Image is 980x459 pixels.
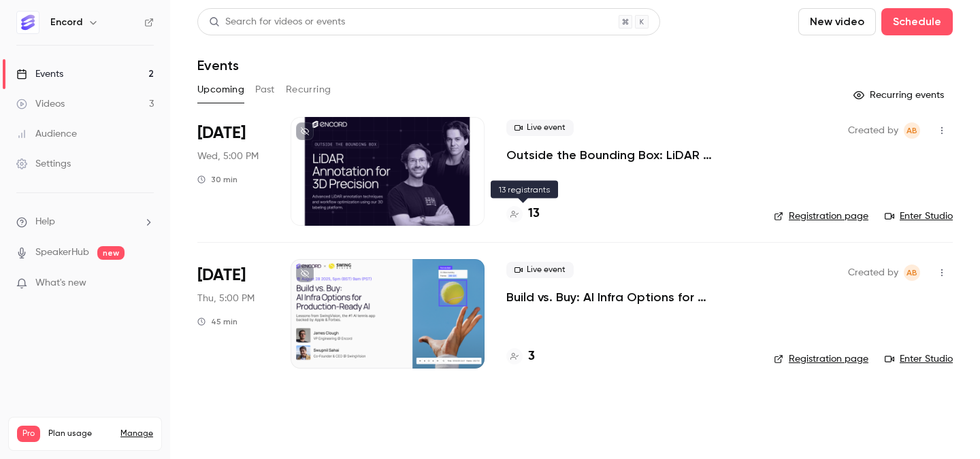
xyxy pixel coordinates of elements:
span: new [97,246,125,260]
img: Encord [17,12,39,33]
span: [DATE] [197,122,246,144]
span: AB [906,122,917,139]
button: New video [798,8,876,35]
span: Annabel Benjamin [904,122,920,139]
a: Registration page [774,352,868,366]
button: Upcoming [197,79,244,101]
span: What's new [35,276,86,290]
div: Audience [16,127,77,141]
a: Registration page [774,209,868,223]
button: Past [255,79,275,101]
div: Search for videos or events [209,15,345,29]
a: Enter Studio [885,209,953,223]
div: Videos [16,97,65,111]
span: Help [35,215,55,229]
h1: Events [197,57,239,73]
a: SpeakerHub [35,245,89,260]
a: Enter Studio [885,352,953,366]
span: Pro [17,426,40,442]
a: Build vs. Buy: AI Infra Options for Production-Ready AI [506,289,752,305]
span: Thu, 5:00 PM [197,292,255,305]
h6: Encord [50,16,82,29]
span: Annabel Benjamin [904,265,920,281]
div: Aug 28 Thu, 5:00 PM (Europe/London) [197,259,269,368]
button: Schedule [881,8,953,35]
button: Recurring [286,79,331,101]
span: Plan usage [48,428,112,439]
button: Recurring events [847,84,953,106]
h4: 13 [528,205,540,223]
a: Outside the Bounding Box: LiDAR Annotation for 3D Precision [506,147,752,163]
h4: 3 [528,347,535,366]
div: 45 min [197,316,238,327]
span: [DATE] [197,265,246,286]
li: help-dropdown-opener [16,215,154,229]
a: 3 [506,347,535,366]
span: Created by [848,122,898,139]
a: Manage [120,428,153,439]
span: AB [906,265,917,281]
div: 30 min [197,174,238,185]
a: 13 [506,205,540,223]
div: Events [16,67,63,81]
span: Wed, 5:00 PM [197,150,259,163]
span: Live event [506,262,574,278]
span: Created by [848,265,898,281]
div: Settings [16,157,71,171]
div: Aug 20 Wed, 5:00 PM (Europe/London) [197,117,269,226]
span: Live event [506,120,574,136]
